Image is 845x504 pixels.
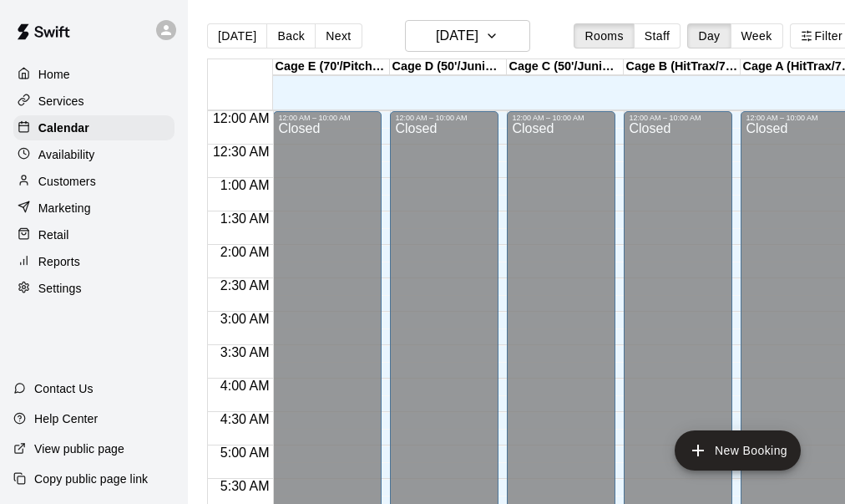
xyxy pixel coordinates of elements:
button: Day [687,23,731,48]
button: Staff [634,23,681,48]
div: Cage D (50'/Junior Hack) [390,59,507,75]
p: Settings [38,280,82,297]
button: [DATE] [405,20,530,52]
p: Availability [38,146,95,163]
p: Reports [38,253,80,270]
p: Marketing [38,200,91,216]
p: Help Center [34,410,98,427]
button: Back [266,23,316,48]
button: Week [731,23,783,48]
h6: [DATE] [436,24,478,48]
span: 4:30 AM [216,412,274,426]
p: Calendar [38,120,89,136]
div: Cage B (HitTrax/70'/Hack Attack/Pitching Mound) [624,59,741,75]
span: 1:30 AM [216,211,274,226]
span: 3:30 AM [216,345,274,359]
button: Rooms [574,23,634,48]
p: Services [38,93,84,109]
span: 3:00 AM [216,312,274,326]
p: Contact Us [34,380,94,397]
a: Settings [13,276,175,301]
button: Next [315,23,362,48]
div: 12:00 AM – 10:00 AM [395,114,493,122]
a: Services [13,89,175,114]
p: View public page [34,440,124,457]
p: Home [38,66,70,83]
span: 1:00 AM [216,178,274,192]
div: 12:00 AM – 10:00 AM [512,114,610,122]
span: 12:00 AM [209,111,274,125]
span: 2:00 AM [216,245,274,259]
a: Calendar [13,115,175,140]
a: Availability [13,142,175,167]
p: Retail [38,227,69,243]
span: 2:30 AM [216,278,274,293]
span: 5:00 AM [216,445,274,460]
div: 12:00 AM – 10:00 AM [278,114,377,122]
a: Marketing [13,196,175,221]
a: Reports [13,249,175,274]
div: Cage E (70'/Pitching Mound/Junior Hack Attack) [273,59,390,75]
a: Customers [13,169,175,194]
button: [DATE] [207,23,267,48]
div: 12:00 AM – 10:00 AM [746,114,844,122]
a: Home [13,62,175,87]
span: 4:00 AM [216,379,274,393]
span: 5:30 AM [216,479,274,493]
p: Copy public page link [34,471,148,487]
div: 12:00 AM – 10:00 AM [629,114,727,122]
a: Retail [13,222,175,247]
p: Customers [38,173,96,190]
span: 12:30 AM [209,145,274,159]
div: Cage C (50'/Junior Hack) [507,59,624,75]
button: add [675,430,801,471]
